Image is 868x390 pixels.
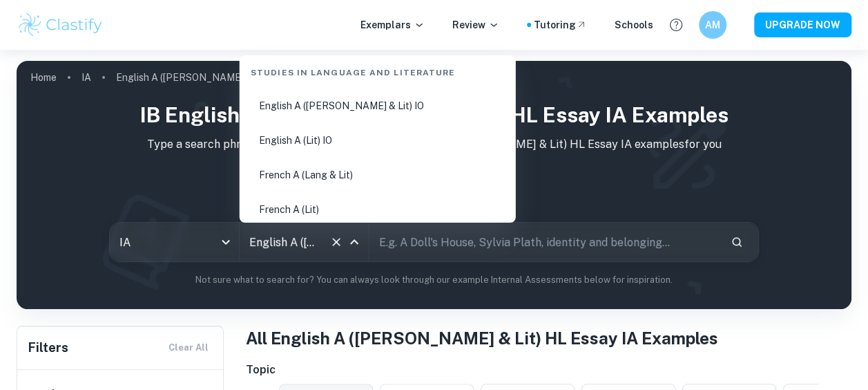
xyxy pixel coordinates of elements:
[754,12,851,37] button: UPGRADE NOW
[245,55,510,84] div: Studies in Language and Literature
[345,232,364,252] button: Close
[246,326,851,351] h1: All English A ([PERSON_NAME] & Lit) HL Essay IA Examples
[28,273,840,287] p: Not sure what to search for? You can always look through our example Internal Assessments below f...
[28,338,68,357] h6: Filters
[725,230,749,254] button: Search
[664,13,688,37] button: Help and Feedback
[28,136,840,153] p: Type a search phrase to find the most relevant English A ([PERSON_NAME] & Lit) HL Essay IA exampl...
[17,61,851,309] img: profile cover
[534,17,587,32] a: Tutoring
[327,232,346,252] button: Clear
[81,68,91,87] a: IA
[452,17,499,32] p: Review
[615,17,653,32] a: Schools
[30,68,57,87] a: Home
[705,17,721,32] h6: AM
[28,100,840,131] h1: IB English A ([PERSON_NAME] & Lit) HL Essay IA examples
[245,194,510,225] li: French A (Lit)
[17,11,104,39] img: Clastify logo
[699,11,726,39] button: AM
[116,70,296,85] p: English A ([PERSON_NAME] & Lit) HL Essay
[245,90,510,122] li: English A ([PERSON_NAME] & Lit) IO
[110,223,239,261] div: IA
[360,17,425,32] p: Exemplars
[246,362,851,378] h6: Topic
[245,124,510,156] li: English A (Lit) IO
[369,223,720,261] input: E.g. A Doll's House, Sylvia Plath, identity and belonging...
[245,159,510,191] li: French A (Lang & Lit)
